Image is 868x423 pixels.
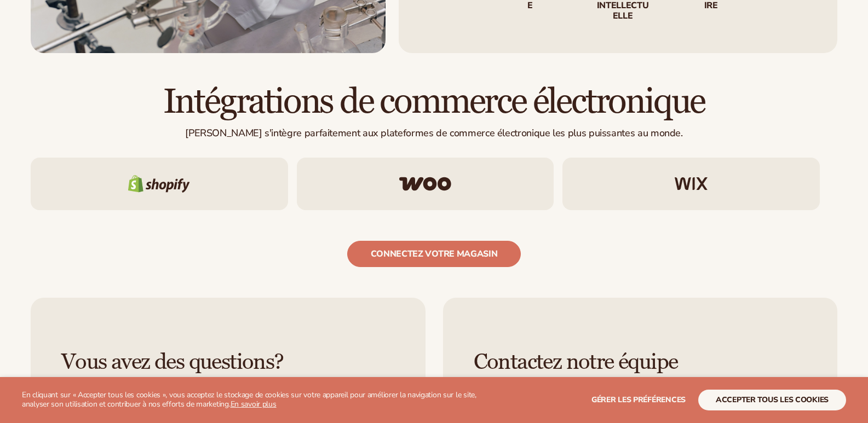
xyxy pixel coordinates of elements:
[716,395,829,405] font: accepter tous les cookies
[698,390,846,410] button: accepter tous les cookies
[591,395,686,405] font: Gérer les préférences
[371,248,498,260] font: connectez votre magasin
[675,177,708,190] img: Logo Wix.
[347,241,521,267] a: connectez votre magasin
[474,349,678,375] font: Contactez notre équipe
[185,126,682,140] font: [PERSON_NAME] s'intègre parfaitement aux plateformes de commerce électronique les plus puissantes...
[22,390,476,409] font: En cliquant sur « Accepter tous les cookies », vous acceptez le stockage de cookies sur votre app...
[163,80,705,123] font: Intégrations de commerce électronique
[231,399,277,409] a: En savoir plus
[61,349,284,375] font: Vous avez des questions?
[128,175,190,193] img: Logo Shopify.
[399,177,451,191] img: Logo Woo Commerce.
[591,390,686,410] button: Gérer les préférences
